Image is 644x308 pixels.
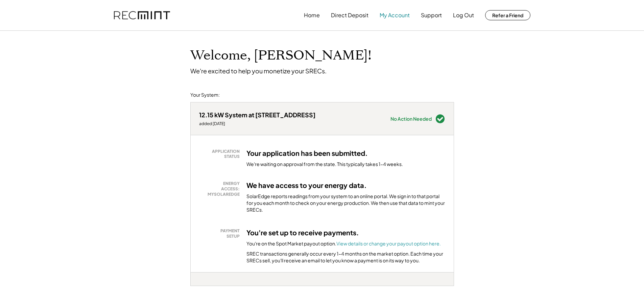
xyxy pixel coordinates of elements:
button: Direct Deposit [331,8,368,22]
h1: Welcome, [PERSON_NAME]! [190,48,372,64]
h3: Your application has been submitted. [246,149,368,158]
div: 12.15 kW System at [STREET_ADDRESS] [199,111,315,119]
div: You're on the Spot Market payout option. [246,240,441,247]
div: SREC transactions generally occur every 1-4 months on the market option. Each time your SRECs sel... [246,251,445,264]
div: added [DATE] [199,121,315,126]
h3: You're set up to receive payments. [246,228,359,237]
button: Home [304,8,320,22]
div: r90dwolu - DC Solar [190,286,209,289]
div: PAYMENT SETUP [202,228,240,239]
a: View details or change your payout option here. [336,240,441,246]
h3: We have access to your energy data. [246,181,367,190]
button: Log Out [453,8,474,22]
button: Refer a Friend [485,10,530,20]
button: Support [421,8,442,22]
div: We're excited to help you monetize your SRECs. [190,67,327,75]
div: SolarEdge reports readings from your system to an online portal. We sign in to that portal for yo... [246,193,445,213]
div: No Action Needed [390,116,432,121]
div: We're waiting on approval from the state. This typically takes 1-4 weeks. [246,161,403,168]
div: Your System: [190,92,220,98]
img: recmint-logotype%403x.png [114,11,170,20]
div: APPLICATION STATUS [202,149,240,159]
div: ENERGY ACCESS: MYSOLAREDGE [202,181,240,197]
button: My Account [380,8,410,22]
